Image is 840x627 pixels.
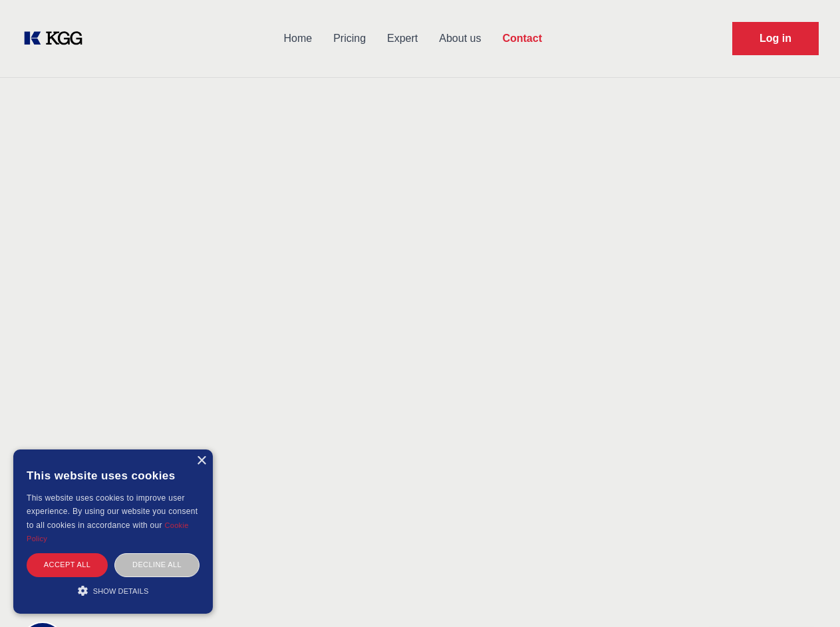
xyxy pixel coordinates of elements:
div: Accept all [27,553,108,576]
label: Organization* [563,387,750,400]
div: Show details [27,584,200,597]
a: @knowledgegategroup [53,448,186,464]
a: Contact [491,21,553,56]
button: Let's talk [354,574,750,607]
a: Pricing [323,21,376,56]
p: [PERSON_NAME][STREET_ADDRESS], [53,352,314,368]
a: Cookie Policy [643,541,708,552]
label: Email* [354,295,750,309]
div: Close [196,456,206,466]
p: Any questions or remarks? Just write us a message and we will get back to you as soon as possible! [16,177,824,193]
a: [EMAIL_ADDRESS][DOMAIN_NAME] [77,424,257,440]
p: [GEOGRAPHIC_DATA], [GEOGRAPHIC_DATA] [53,368,314,384]
label: Last Name* [563,235,750,249]
a: Privacy Policy [553,541,620,552]
h2: Contact Information [53,283,314,307]
div: I am an expert [391,356,451,370]
label: Phone Number* [354,387,541,400]
a: Cookie Policy [27,521,189,543]
a: About us [428,21,491,56]
a: Expert [376,21,428,56]
a: KOL Knowledge Platform: Talk to Key External Experts (KEE) [21,28,93,49]
span: This website uses cookies to improve user experience. By using our website you consent to all coo... [27,493,198,530]
h2: Contact [16,140,824,166]
label: First Name* [354,235,541,249]
a: [PHONE_NUMBER] [77,400,173,416]
iframe: Chat Widget [773,563,840,627]
div: This website uses cookies [27,459,200,491]
span: Show details [93,587,149,595]
a: Request Demo [732,22,819,55]
div: Decline all [114,553,200,576]
a: Home [273,21,323,56]
label: Message [354,447,750,460]
p: We would love to hear from you. [53,315,314,331]
p: By selecting this, you agree to the and . [391,539,711,555]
